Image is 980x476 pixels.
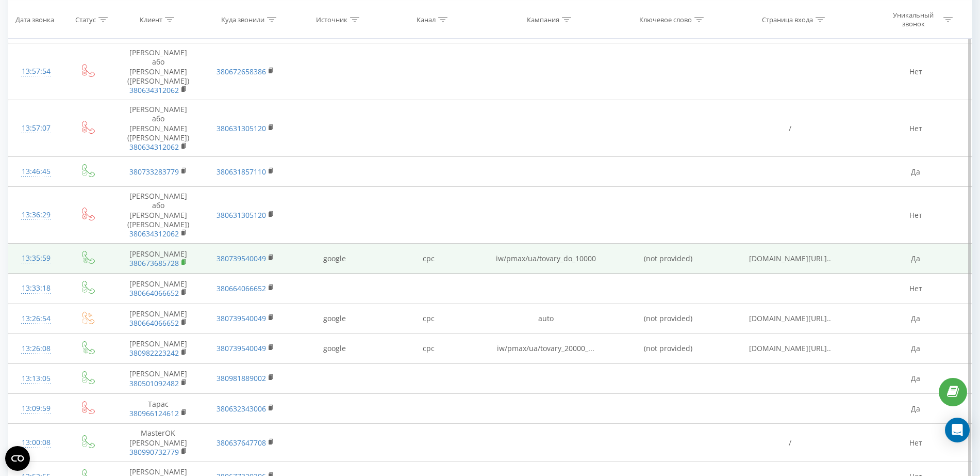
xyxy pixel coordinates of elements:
div: 13:35:59 [19,248,54,268]
td: cpc [381,304,476,334]
a: 380739540049 [217,343,266,353]
td: cpc [381,244,476,274]
div: 13:36:29 [19,205,54,225]
td: Нет [860,424,972,462]
a: 380637647708 [217,438,266,448]
div: 13:57:07 [19,118,54,138]
td: [PERSON_NAME] або [PERSON_NAME] ([PERSON_NAME]) [113,187,204,244]
td: [PERSON_NAME] [113,304,204,334]
td: Нет [860,100,972,157]
td: google [287,244,381,274]
td: Да [860,363,972,393]
div: 13:26:08 [19,339,54,359]
div: Канал [417,15,436,24]
a: 380739540049 [217,253,266,263]
td: Тарас [113,394,204,424]
a: 380739540049 [217,313,266,323]
a: 380634312062 [129,142,179,152]
td: [PERSON_NAME] [113,244,204,274]
div: 13:13:05 [19,369,54,389]
td: Да [860,304,972,334]
a: 380733283779 [129,167,179,177]
div: 13:26:54 [19,309,54,329]
td: Нет [860,274,972,304]
button: Open CMP widget [5,446,30,471]
a: 380990732779 [129,447,179,457]
td: [PERSON_NAME] [113,334,204,363]
div: Статус [75,15,96,24]
div: 13:00:08 [19,433,54,453]
a: 380501092482 [129,378,179,388]
a: 380634312062 [129,85,179,95]
td: (not provided) [616,304,720,334]
a: 380631305120 [217,123,266,133]
td: / [720,100,860,157]
div: 13:33:18 [19,278,54,298]
a: 380664066652 [129,288,179,298]
td: [PERSON_NAME] або [PERSON_NAME] ([PERSON_NAME]) [113,43,204,100]
div: Кампания [527,15,559,24]
a: 380631857110 [217,167,266,177]
td: (not provided) [616,334,720,363]
a: 380982223242 [129,348,179,358]
div: Источник [316,15,347,24]
td: auto [476,304,616,334]
td: [PERSON_NAME] [113,274,204,304]
td: Нет [860,43,972,100]
td: [PERSON_NAME] або [PERSON_NAME] ([PERSON_NAME]) [113,100,204,157]
a: 380634312062 [129,229,179,239]
td: / [720,424,860,462]
td: MasterOK [PERSON_NAME] [113,424,204,462]
a: 380981889002 [217,373,266,383]
td: google [287,334,381,363]
a: 380673685728 [129,258,179,268]
td: cpc [381,334,476,363]
div: Ключевое слово [639,15,692,24]
span: iw/pmax/ua/tovary_20000_... [497,343,594,353]
a: 380632343006 [217,404,266,414]
div: Open Intercom Messenger [945,418,970,442]
span: [DOMAIN_NAME][URL].. [749,343,831,353]
td: Да [860,157,972,187]
div: 13:57:54 [19,61,54,82]
a: 380966124612 [129,408,179,418]
div: 13:09:59 [19,399,54,419]
div: Дата звонка [15,15,54,24]
div: Клиент [140,15,162,24]
td: iw/pmax/ua/tovary_do_10000 [476,244,616,274]
span: [DOMAIN_NAME][URL].. [749,313,831,323]
td: Да [860,244,972,274]
td: Да [860,394,972,424]
div: Страница входа [762,15,813,24]
td: (not provided) [616,244,720,274]
a: 380672658386 [217,67,266,76]
td: Нет [860,187,972,244]
span: [DOMAIN_NAME][URL].. [749,253,831,263]
div: Куда звонили [221,15,264,24]
a: 380664066652 [129,318,179,328]
div: 13:46:45 [19,162,54,182]
td: Да [860,334,972,363]
div: Уникальный звонок [886,11,941,28]
a: 380631305120 [217,210,266,220]
td: [PERSON_NAME] [113,363,204,393]
td: google [287,304,381,334]
a: 380664066652 [217,283,266,293]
